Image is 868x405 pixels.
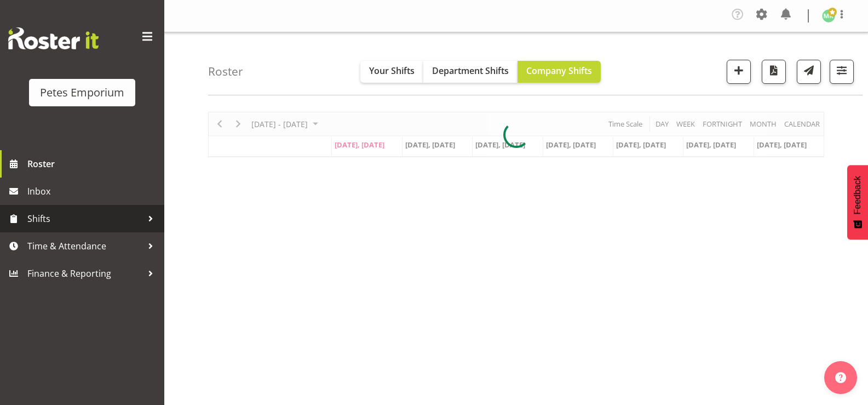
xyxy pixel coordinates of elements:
[423,61,518,83] button: Department Shifts
[432,65,509,77] span: Department Shifts
[369,65,415,77] span: Your Shifts
[27,210,142,227] span: Shifts
[27,238,142,254] span: Time & Attendance
[847,165,868,239] button: Feedback - Show survey
[727,60,751,84] button: Add a new shift
[27,265,142,282] span: Finance & Reporting
[8,27,99,49] img: Rosterit website logo
[797,60,821,84] button: Send a list of all shifts for the selected filtered period to all rostered employees.
[762,60,786,84] button: Download a PDF of the roster according to the set date range.
[27,156,159,172] span: Roster
[526,65,592,77] span: Company Shifts
[360,61,423,83] button: Your Shifts
[208,65,243,78] h4: Roster
[853,176,863,214] span: Feedback
[835,372,846,383] img: help-xxl-2.png
[27,183,159,199] span: Inbox
[822,9,835,22] img: melanie-richardson713.jpg
[518,61,601,83] button: Company Shifts
[830,60,854,84] button: Filter Shifts
[40,84,124,101] div: Petes Emporium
